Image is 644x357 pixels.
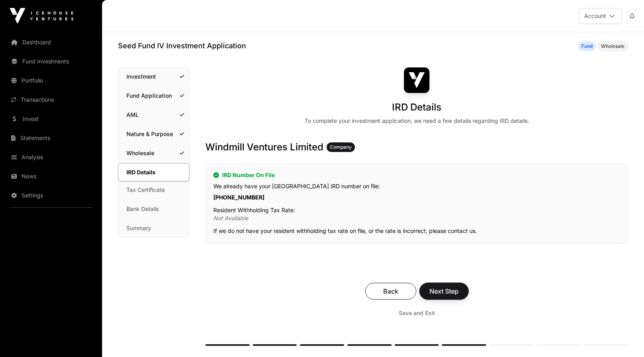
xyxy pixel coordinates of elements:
[404,67,429,93] img: Seed Fund IV
[118,144,189,162] a: Wholesale
[213,227,620,235] p: If we do not have your resident withholding tax rate on file, or the rate is incorrect, please co...
[213,214,620,222] p: Not Available
[213,193,620,201] p: [PHONE_NUMBER]
[375,286,406,296] span: Back
[6,187,96,204] a: Settings
[118,87,189,105] a: Fund Application
[118,181,189,199] a: Tax Certificate
[118,163,189,181] a: IRD Details
[399,309,435,317] span: Save and Exit
[213,171,620,179] h2: IRD Number On File
[118,125,189,143] a: Nature & Purpose
[6,168,96,185] a: News
[118,219,189,237] a: Summary
[389,306,445,320] button: Save and Exit
[419,283,469,300] button: Next Step
[6,148,96,166] a: Analysis
[205,141,628,154] h3: Windmill Ventures Limited
[118,200,189,218] a: Bank Details
[429,286,459,296] span: Next Step
[581,43,593,49] span: Fund
[392,101,441,114] h1: IRD Details
[6,53,96,70] a: Fund Investments
[118,68,189,85] a: Investment
[6,129,96,147] a: Statements
[6,72,96,89] a: Portfolio
[305,117,529,125] div: To complete your investment application, we need a few details regarding IRD details.
[118,40,246,51] h1: Seed Fund IV Investment Application
[213,182,620,190] p: We already have your [GEOGRAPHIC_DATA] IRD number on file:
[10,8,73,24] img: Icehouse Ventures Logo
[6,91,96,108] a: Transactions
[118,106,189,124] a: AML
[601,43,624,49] span: Wholesale
[365,283,416,300] button: Back
[6,34,96,51] a: Dashboard
[330,144,352,150] span: Company
[6,110,96,128] a: Invest
[604,319,644,357] iframe: Chat Widget
[213,206,620,214] p: Resident Withholding Tax Rate:
[579,8,622,24] button: Account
